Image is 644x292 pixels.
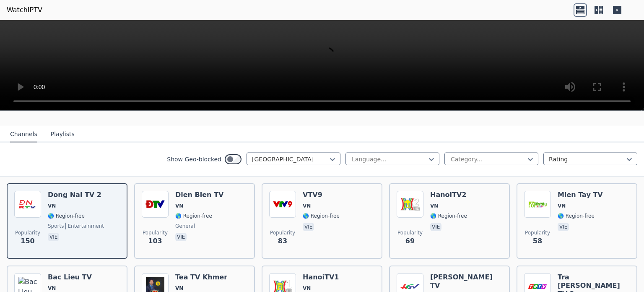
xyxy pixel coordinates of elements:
[270,229,295,236] span: Popularity
[430,203,438,209] span: VN
[397,191,423,218] img: HanoiTV2
[175,191,223,199] h6: Dien Bien TV
[65,223,104,229] span: entertainment
[533,236,542,246] span: 58
[525,229,550,236] span: Popularity
[48,223,64,229] span: sports
[48,191,104,199] h6: Dong Nai TV 2
[143,229,168,236] span: Popularity
[48,203,56,209] span: VN
[175,273,227,281] h6: Tea TV Khmer
[48,213,85,219] span: 🌎 Region-free
[15,229,40,236] span: Popularity
[278,236,287,246] span: 83
[303,223,314,231] p: vie
[558,191,603,199] h6: Mien Tay TV
[303,285,311,292] span: VN
[303,213,340,219] span: 🌎 Region-free
[14,191,41,218] img: Dong Nai TV 2
[21,236,34,246] span: 150
[7,5,42,15] a: WatchIPTV
[269,191,296,218] img: VTV9
[142,191,169,218] img: Dien Bien TV
[405,236,415,246] span: 69
[558,223,569,231] p: vie
[430,213,467,219] span: 🌎 Region-free
[51,126,75,142] button: Playlists
[48,233,59,241] p: vie
[48,273,92,281] h6: Bac Lieu TV
[303,191,340,199] h6: VTV9
[48,285,56,292] span: VN
[397,229,423,236] span: Popularity
[175,223,195,229] span: general
[524,191,551,218] img: Mien Tay TV
[175,203,183,209] span: VN
[167,155,221,163] label: Show Geo-blocked
[430,273,502,290] h6: [PERSON_NAME] TV
[303,273,340,281] h6: HanoiTV1
[430,191,467,199] h6: HanoiTV2
[175,233,187,241] p: vie
[175,213,212,219] span: 🌎 Region-free
[175,285,183,292] span: VN
[430,223,441,231] p: vie
[558,203,566,209] span: VN
[148,236,162,246] span: 103
[10,126,37,142] button: Channels
[558,213,595,219] span: 🌎 Region-free
[303,203,311,209] span: VN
